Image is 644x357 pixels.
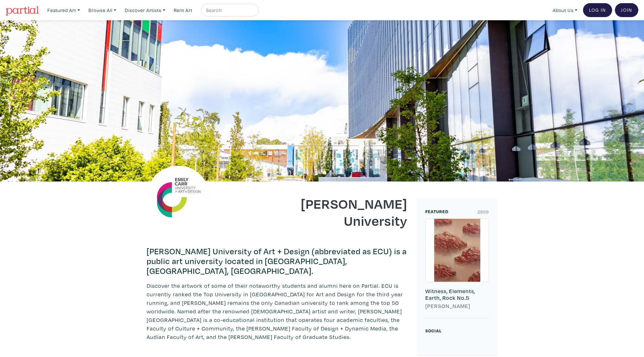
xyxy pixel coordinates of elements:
a: Log In [583,3,612,17]
p: Discover the artwork of some of their noteworthy students and alumni here on Partial. ECU is curr... [147,281,407,341]
h1: [PERSON_NAME] University [282,195,408,229]
img: phpThumb.php [147,166,210,229]
a: Discover Artists [122,4,168,17]
small: Featured [425,208,448,214]
a: Featured Art [45,4,83,17]
a: Witness, Elements, Earth, Rock No.5 [PERSON_NAME] [425,219,489,318]
a: Browse All [86,4,119,17]
h6: [PERSON_NAME] [425,303,489,310]
h6: Witness, Elements, Earth, Rock No.5 [425,288,489,301]
a: Rent Art [171,4,195,17]
a: Join [615,3,638,17]
input: Search [205,6,253,14]
a: About Us [550,4,580,17]
small: 2659 [477,208,489,215]
h4: [PERSON_NAME] University of Art + Design (abbreviated as ECU) is a public art university located ... [147,246,407,276]
small: Social [425,328,442,334]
